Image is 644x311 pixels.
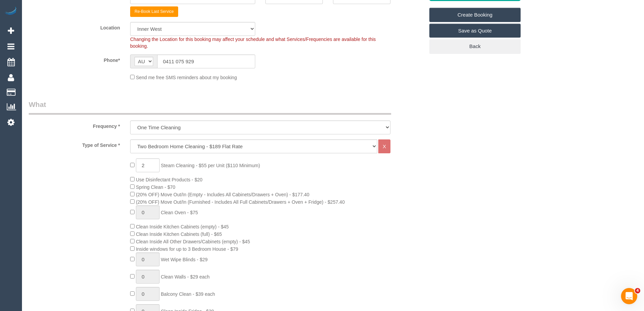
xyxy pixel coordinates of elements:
[136,231,222,237] span: Clean Inside Kitchen Cabinets (full) - $65
[4,7,18,16] img: Automaid Logo
[136,192,309,197] span: (20% OFF) Move Out/In (Empty - Includes All Cabinets/Drawers + Oven) - $177.40
[161,274,210,280] span: Clean Walls - $29 each
[429,8,521,22] a: Create Booking
[136,224,229,229] span: Clean Inside Kitchen Cabinets (empty) - $45
[24,120,125,130] label: Frequency *
[136,199,345,205] span: (20% OFF) Move Out/In (Furnished - Includes All Full Cabinets/Drawers + Oven + Fridge) - $257.40
[161,163,260,168] span: Steam Cleaning - $55 per Unit ($110 Minimum)
[621,288,637,304] iframe: Intercom live chat
[136,184,175,190] span: Spring Clean - $70
[136,246,238,252] span: Inside windows for up to 3 Bedroom House - $79
[24,22,125,31] label: Location
[429,24,521,38] a: Save as Quote
[29,99,391,115] legend: What
[130,37,376,49] span: Changing the Location for this booking may affect your schedule and what Services/Frequencies are...
[136,75,237,80] span: Send me free SMS reminders about my booking
[24,139,125,149] label: Type of Service *
[136,239,250,244] span: Clean Inside All Other Drawers/Cabinets (empty) - $45
[157,54,255,68] input: Phone*
[429,39,521,53] a: Back
[136,177,202,182] span: Use Disinfectant Products - $20
[24,54,125,64] label: Phone*
[161,257,208,262] span: Wet Wipe Blinds - $29
[635,288,640,293] span: 4
[161,210,198,215] span: Clean Oven - $75
[130,6,178,17] button: Re-Book Last Service
[161,291,215,297] span: Balcony Clean - $39 each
